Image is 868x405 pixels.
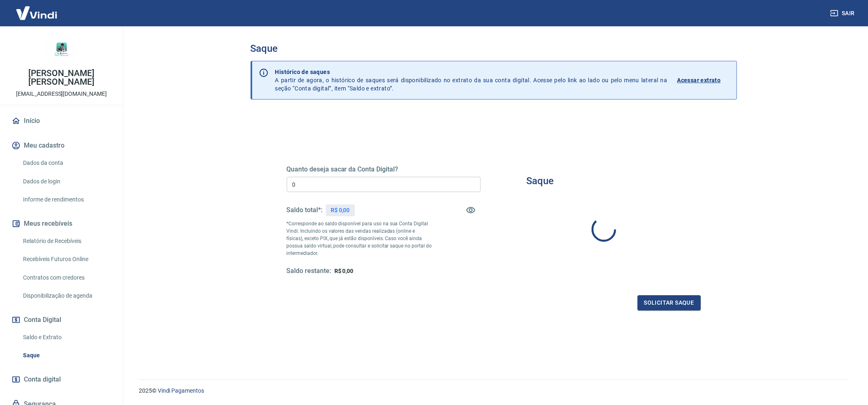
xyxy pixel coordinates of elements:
[20,173,113,190] a: Dados de login
[287,165,481,174] h5: Quanto deseja sacar da Conta Digital?
[20,251,113,268] a: Recebíveis Futuros Online
[10,0,63,25] img: Vindi
[287,220,432,257] p: *Corresponde ao saldo disponível para uso na sua Conta Digital Vindi. Incluindo os valores das ve...
[24,374,61,385] span: Conta digital
[10,311,113,329] button: Conta Digital
[20,191,113,208] a: Informe de rendimentos
[275,68,668,93] p: A partir de agora, o histórico de saques será disponibilizado no extrato da sua conta digital. Ac...
[20,347,113,364] a: Saque
[158,387,204,394] a: Vindi Pagamentos
[10,137,113,155] button: Meu cadastro
[20,233,113,250] a: Relatório de Recebíveis
[139,386,848,395] p: 2025 ©
[829,6,858,21] button: Sair
[677,68,730,93] a: Acessar extrato
[287,267,331,275] h5: Saldo restante:
[275,68,668,76] p: Histórico de saques
[287,206,322,214] h5: Saldo total*:
[331,206,350,215] p: R$ 0,00
[677,76,721,84] p: Acessar extrato
[7,69,116,86] p: [PERSON_NAME] [PERSON_NAME]
[527,175,554,187] h3: Saque
[20,269,113,286] a: Contratos com credores
[20,287,113,304] a: Disponibilização de agenda
[10,215,113,233] button: Meus recebíveis
[638,295,701,310] button: Solicitar saque
[10,370,113,389] a: Conta digital
[334,268,354,274] span: R$ 0,00
[45,33,78,66] img: 05ab7263-a09e-433c-939c-41b569d985b7.jpeg
[10,112,113,130] a: Início
[20,155,113,171] a: Dados da conta
[20,329,113,346] a: Saldo e Extrato
[16,90,107,98] p: [EMAIL_ADDRESS][DOMAIN_NAME]
[251,43,737,54] h3: Saque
